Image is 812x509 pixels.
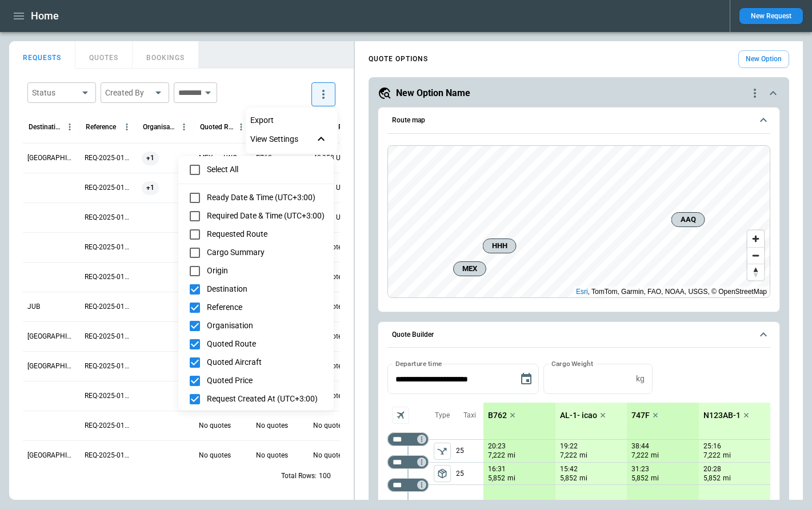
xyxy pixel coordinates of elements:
[207,266,325,276] span: Origin
[207,211,325,221] span: Required Date & Time (UTC+3:00)
[207,229,325,239] span: Requested Route
[207,284,325,294] span: Destination
[207,357,325,367] span: Quoted Aircraft
[207,165,325,174] span: Select All
[207,339,325,349] span: Quoted Route
[207,376,325,385] span: Quoted Price
[207,248,325,257] span: Cargo Summary
[207,394,325,404] span: Request Created At (UTC+3:00)
[207,303,325,312] span: Reference
[207,193,325,202] span: Ready Date & Time (UTC+3:00)
[207,321,325,331] span: Organisation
